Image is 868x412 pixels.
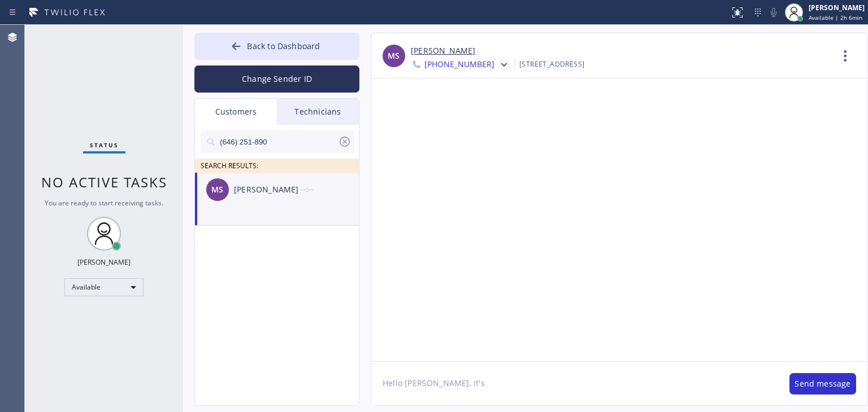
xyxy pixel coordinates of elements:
[809,14,862,21] span: Available | 2h 6min
[90,141,119,149] span: Status
[41,173,167,191] span: No active tasks
[301,183,360,196] div: --:--
[234,183,301,196] div: [PERSON_NAME]
[211,183,223,196] span: MS
[411,45,475,58] a: [PERSON_NAME]
[195,99,277,125] div: Customers
[371,362,778,405] textarea: Hello [PERSON_NAME], it's
[766,5,782,20] button: Mute
[64,278,144,296] div: Available
[219,130,338,153] input: Search
[247,41,320,51] span: Back to Dashboard
[388,50,400,63] span: MS
[194,33,359,60] button: Back to Dashboard
[201,161,258,170] span: SEARCH RESULTS:
[77,257,131,267] div: [PERSON_NAME]
[809,3,865,12] div: [PERSON_NAME]
[45,198,163,208] span: You are ready to start receiving tasks.
[277,99,359,125] div: Technicians
[789,373,856,395] button: Send message
[424,59,494,72] span: [PHONE_NUMBER]
[519,58,584,71] div: [STREET_ADDRESS]
[194,65,359,93] button: Change Sender ID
